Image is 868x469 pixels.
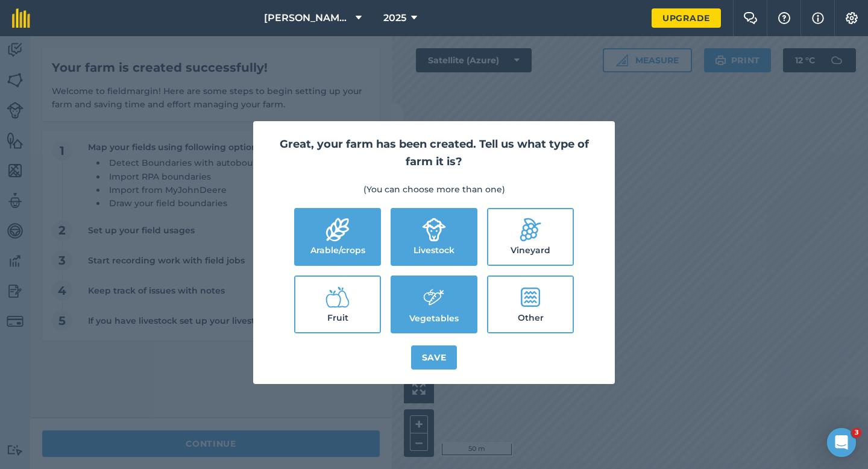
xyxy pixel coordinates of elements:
label: Other [488,277,573,332]
h2: Great, your farm has been created. Tell us what type of farm it is? [268,136,600,171]
a: Upgrade [652,8,721,28]
img: Two speech bubbles overlapping with the left bubble in the forefront [743,12,758,24]
img: A cog icon [844,12,859,24]
span: 2025 [383,11,406,25]
img: A question mark icon [777,12,791,24]
button: Save [411,345,458,370]
label: Vineyard [488,209,573,265]
p: (You can choose more than one) [268,183,600,196]
iframe: Intercom live chat [827,428,856,457]
img: svg+xml;base64,PHN2ZyB4bWxucz0iaHR0cDovL3d3dy53My5vcmcvMjAwMC9zdmciIHdpZHRoPSIxNyIgaGVpZ2h0PSIxNy... [812,11,824,25]
label: Livestock [392,209,476,265]
label: Arable/crops [295,209,380,265]
label: Vegetables [392,277,476,332]
img: fieldmargin Logo [12,8,30,28]
span: [PERSON_NAME] & Sons [264,11,351,25]
label: Fruit [295,277,380,332]
span: 3 [852,428,861,438]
